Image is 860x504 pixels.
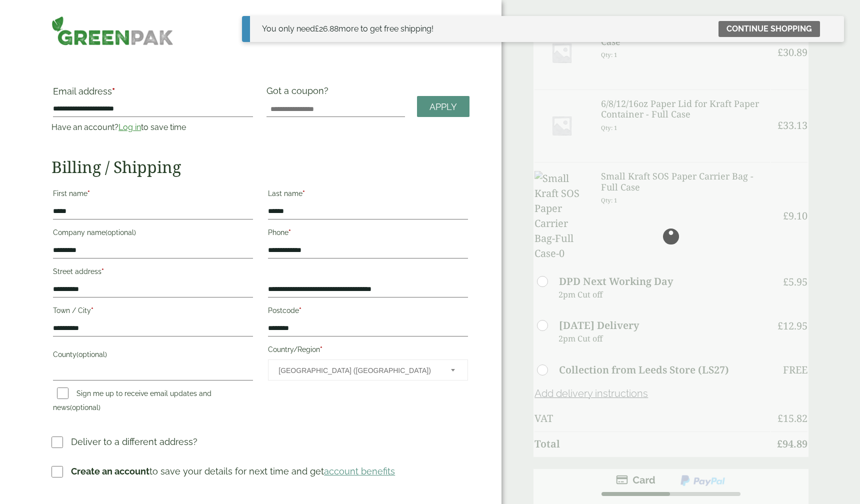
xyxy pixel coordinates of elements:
p: Have an account? to save time [51,121,254,133]
p: Deliver to a different address? [71,435,197,448]
label: Sign me up to receive email updates and news [53,389,211,414]
a: Apply [417,96,469,117]
label: Phone [268,225,468,242]
label: Last name [268,186,468,203]
label: Postcode [268,303,468,320]
span: (optional) [105,228,136,236]
label: Got a coupon? [266,85,332,101]
div: You only need more to get free shipping! [262,23,433,35]
span: £ [315,24,319,33]
p: to save your details for next time and get [71,464,395,478]
h2: Billing / Shipping [51,157,469,176]
span: (optional) [76,350,107,358]
label: Email address [53,87,253,101]
abbr: required [87,189,90,197]
label: Company name [53,225,253,242]
strong: Create an account [71,466,149,476]
label: Country/Region [268,342,468,359]
a: Log in [118,122,141,132]
img: GreenPak Supplies [51,16,173,45]
span: Country/Region [268,359,468,380]
span: 26.88 [315,24,338,33]
abbr: required [91,306,93,314]
span: Apply [429,101,457,112]
span: (optional) [70,403,100,411]
label: Street address [53,264,253,281]
abbr: required [299,306,301,314]
label: County [53,347,253,364]
span: United Kingdom (UK) [278,360,437,381]
input: Sign me up to receive email updates and news(optional) [57,387,68,399]
label: Town / City [53,303,253,320]
abbr: required [302,189,305,197]
abbr: required [112,86,115,96]
abbr: required [101,267,104,275]
abbr: required [320,345,322,353]
a: Continue shopping [718,21,820,37]
label: First name [53,186,253,203]
abbr: required [288,228,291,236]
a: account benefits [324,466,395,476]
